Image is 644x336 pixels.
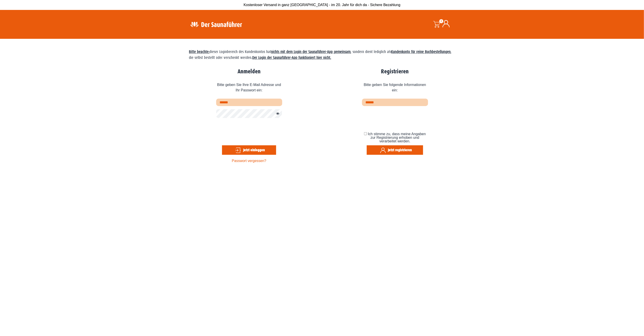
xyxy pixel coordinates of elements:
h2: Registrieren [362,68,428,75]
input: Ich stimme zu, dass meine Angaben zur Registrierung erhoben und verarbeitet werden. [364,132,367,135]
h2: Anmelden [216,68,282,75]
span: Bitte geben Sie Ihre E-Mail Adresse und Ihr Passwort ein: [216,79,282,99]
iframe: reCAPTCHA [362,109,431,127]
strong: nichts mit dem Login der Saunaführer-App gemeinsam [271,50,351,54]
button: Jetzt registrieren [367,145,423,155]
span: Bitte beachte: [189,50,210,54]
strong: Der Login der Saunaführer-App funktioniert hier nicht. [252,56,331,60]
span: dieser Loginbereich des Kundenkontos hat , sondern dient lediglich als , die selbst bestellt oder... [189,50,452,60]
span: 0 [439,19,443,23]
iframe: reCAPTCHA [216,121,285,139]
button: Jetzt einloggen [222,145,276,155]
strong: Kundenkonto für reine Buchbestellungen [391,50,451,54]
span: Bitte geben Sie folgende Informationen ein: [362,79,428,99]
a: Passwort vergessen? [232,159,266,163]
span: Ich stimme zu, dass meine Angaben zur Registrierung erhoben und verarbeitet werden. [368,132,426,143]
button: Passwort anzeigen [274,111,280,116]
span: Kostenloser Versand in ganz [GEOGRAPHIC_DATA] - im 20. Jahr für dich da - Sichere Bezahlung [244,3,401,7]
